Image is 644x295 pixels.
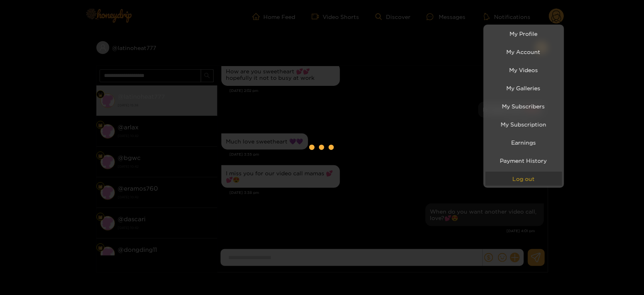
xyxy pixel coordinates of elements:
button: Log out [486,172,562,186]
a: My Videos [486,63,562,77]
a: Payment History [486,154,562,168]
a: My Subscription [486,117,562,131]
a: My Account [486,45,562,59]
a: My Galleries [486,81,562,95]
a: My Subscribers [486,99,562,113]
a: Earnings [486,135,562,150]
a: My Profile [486,27,562,41]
